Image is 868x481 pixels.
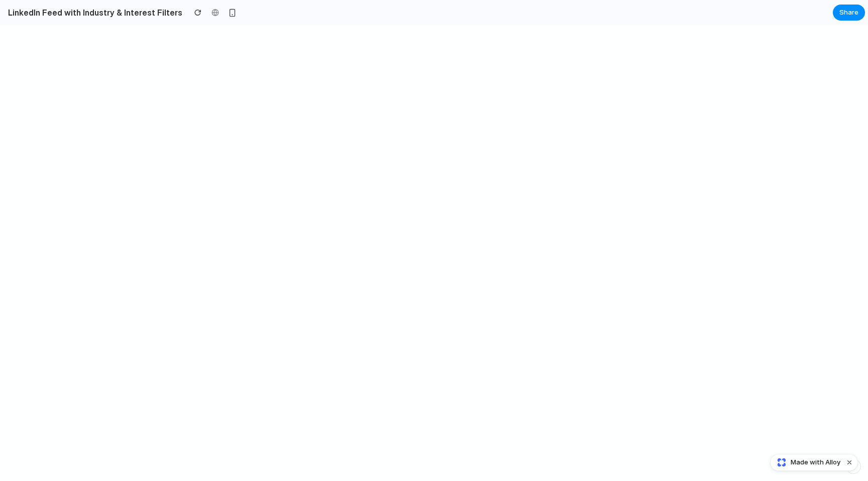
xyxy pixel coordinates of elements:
span: Made with Alloy [791,457,840,467]
h2: LinkedIn Feed with Industry & Interest Filters [4,7,182,19]
a: Made with Alloy [771,457,841,467]
span: Share [839,8,858,18]
button: Share [833,5,865,21]
button: Dismiss watermark [843,456,855,468]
